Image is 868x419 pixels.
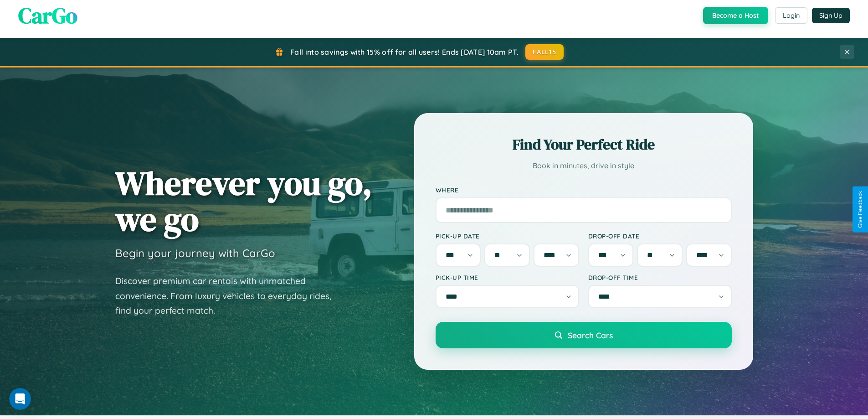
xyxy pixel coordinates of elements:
p: Discover premium car rentals with unmatched convenience. From luxury vehicles to everyday rides, ... [115,274,343,318]
button: Login [775,7,807,24]
label: Pick-up Date [436,232,579,240]
button: Become a Host [703,7,768,24]
button: Sign Up [812,8,850,23]
span: Search Cars [568,330,613,340]
iframe: Intercom live chat [9,388,31,410]
label: Where [436,186,732,194]
h1: Wherever you go, we go [115,165,372,237]
h3: Begin your journey with CarGo [115,246,275,260]
button: Search Cars [436,322,732,348]
div: Give Feedback [857,191,863,228]
button: FALL15 [525,44,564,60]
label: Drop-off Date [588,232,732,240]
h2: Find Your Perfect Ride [436,134,732,155]
label: Drop-off Time [588,274,732,281]
span: Fall into savings with 15% off for all users! Ends [DATE] 10am PT. [290,47,519,57]
p: Book in minutes, drive in style [436,159,732,172]
label: Pick-up Time [436,274,579,281]
span: CarGo [18,0,77,31]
